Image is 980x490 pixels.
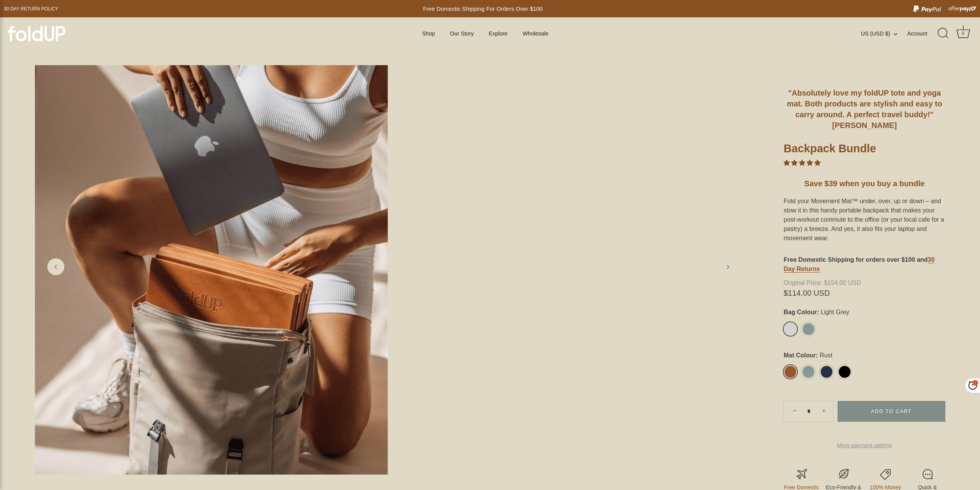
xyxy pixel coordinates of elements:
label: Mat Colour: [784,352,945,359]
span: $114.00 USD [784,290,945,296]
h1: Backpack Bundle [784,141,945,158]
strong: Free Domestic Shipping for orders over $100 and [784,256,928,263]
a: Next slide [719,258,736,275]
a: Midnight [820,365,833,379]
span: 5.00 stars [784,160,821,166]
a: − [785,402,802,419]
a: Sage [802,365,815,379]
a: Wholesale [516,26,555,41]
a: Shop [415,26,442,41]
span: Light Grey [819,308,849,316]
span: $154.00 USD [784,280,943,286]
div: Primary navigation [403,26,568,41]
a: Explore [482,26,514,41]
a: Black [838,365,851,379]
a: More payment options [784,441,945,450]
a: Our Story [443,26,480,41]
button: Add to Cart [838,401,945,422]
button: US (USD $) [861,30,906,37]
a: + [816,402,833,419]
label: Bag Colour: [784,308,945,316]
p: Fold your Movement Mat™ under, over, up or down – and stow it in this handy portable backpack tha... [784,197,945,243]
h5: "Absolutely love my foldUP tote and yoga mat. Both products are stylish and easy to carry around.... [784,88,945,131]
a: Cart [955,25,972,42]
a: Rust [784,365,797,379]
a: Search [935,25,952,42]
span: Rust [818,352,833,359]
a: Previous slide [47,258,64,275]
h5: Save $39 when you buy a bundle [784,178,945,189]
input: Quantity [802,401,815,422]
div: 0 [959,30,967,37]
a: Sage [802,322,815,336]
a: Light Grey [784,322,797,336]
a: Account [907,29,941,38]
a: 30 day Return policy [4,4,58,13]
